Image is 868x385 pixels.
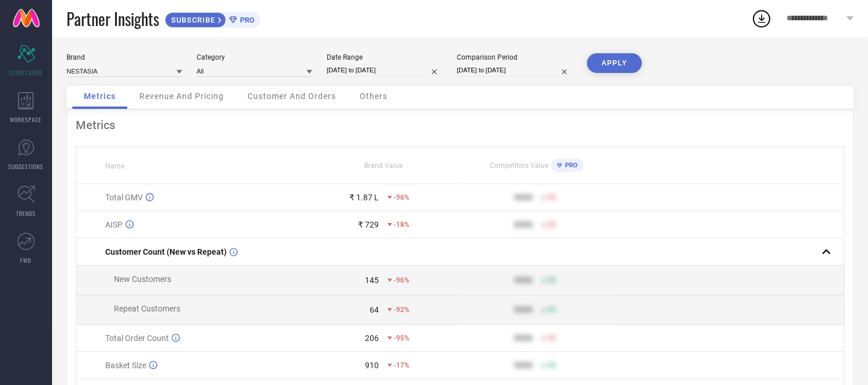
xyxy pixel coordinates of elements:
span: 50 [548,334,556,342]
input: Select comparison period [457,64,572,76]
span: 50 [548,361,556,369]
span: Brand Value [364,162,402,170]
span: Partner Insights [67,7,159,31]
span: Competitors Value [490,162,548,170]
span: PRO [562,162,578,169]
span: -92% [394,306,409,314]
div: Date Range [327,53,442,61]
div: 9999 [514,220,533,229]
div: 910 [365,361,379,370]
button: APPLY [587,53,642,73]
div: 206 [365,333,379,343]
div: Brand [67,53,182,61]
div: Metrics [76,118,844,132]
span: AISP [105,220,123,229]
span: Repeat Customers [114,304,180,313]
div: ₹ 729 [358,220,379,229]
span: Customer And Orders [248,91,336,101]
span: -96% [394,276,409,284]
div: 9999 [514,193,533,202]
span: Basket Size [105,361,146,370]
span: SCORECARDS [9,68,43,77]
div: 9999 [514,361,533,370]
span: -96% [394,193,409,201]
span: -95% [394,334,409,342]
span: 50 [548,306,556,314]
span: Metrics [84,91,116,101]
div: Open download list [751,8,772,29]
span: -18% [394,221,409,229]
span: SUBSCRIBE [165,16,218,24]
div: ₹ 1.87 L [349,193,379,202]
div: 145 [365,276,379,285]
span: 50 [548,193,556,201]
span: SUGGESTIONS [9,162,44,171]
span: Total Order Count [105,333,169,343]
span: TRENDS [16,209,36,218]
span: Name [105,162,124,170]
div: 9999 [514,276,533,285]
div: 9999 [514,305,533,314]
span: FWD [21,256,32,265]
span: 50 [548,221,556,229]
span: Others [360,91,387,101]
span: Revenue And Pricing [139,91,224,101]
span: WORKSPACE [10,115,42,124]
span: Total GMV [105,193,143,202]
div: Category [197,53,312,61]
span: 50 [548,276,556,284]
span: -17% [394,361,409,369]
a: SUBSCRIBEPRO [165,9,260,28]
span: Customer Count (New vs Repeat) [105,247,227,256]
input: Select date range [327,64,442,76]
div: 9999 [514,333,533,343]
div: Comparison Period [457,53,572,61]
div: 64 [370,305,379,314]
span: PRO [237,16,254,24]
span: New Customers [114,274,171,284]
